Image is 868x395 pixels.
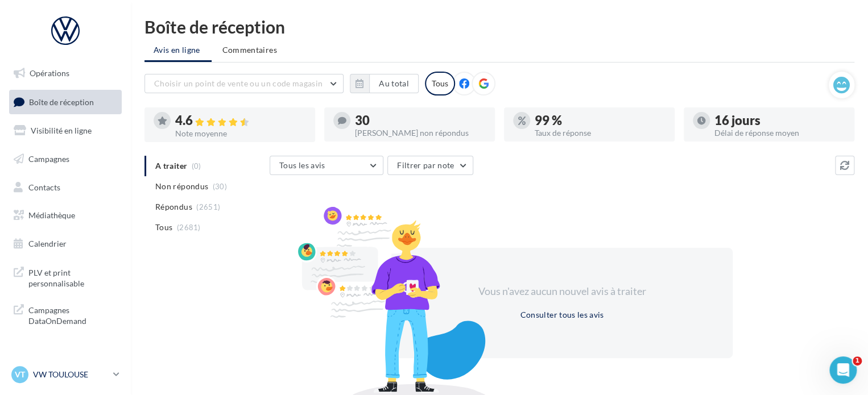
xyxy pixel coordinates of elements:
a: Boîte de réception [7,90,124,114]
a: PLV et print personnalisable [7,260,124,294]
span: Tous [155,222,172,233]
p: VW TOULOUSE [33,369,109,380]
div: 30 [355,114,486,127]
a: Calendrier [7,232,124,256]
a: Campagnes DataOnDemand [7,298,124,331]
span: PLV et print personnalisable [28,265,117,289]
span: Tous les avis [279,160,325,170]
a: Campagnes [7,147,124,171]
button: Au total [350,74,419,93]
span: Opérations [30,68,69,78]
span: Campagnes DataOnDemand [28,302,117,327]
button: Au total [369,74,419,93]
a: VT VW TOULOUSE [9,364,122,385]
a: Opérations [7,61,124,85]
div: Taux de réponse [535,129,666,137]
span: Visibilité en ligne [31,126,92,135]
span: Médiathèque [28,210,75,220]
div: Note moyenne [175,130,306,138]
span: Boîte de réception [29,97,94,106]
div: Boîte de réception [144,18,854,35]
div: Tous [425,72,455,95]
span: Calendrier [28,239,67,248]
span: Campagnes [28,154,69,164]
a: Visibilité en ligne [7,119,124,143]
button: Filtrer par note [387,156,473,175]
div: 16 jours [714,114,845,127]
span: 1 [853,356,862,365]
span: (2651) [196,202,220,211]
div: Vous n'avez aucun nouvel avis à traiter [464,284,660,299]
span: Choisir un point de vente ou un code magasin [154,78,323,88]
div: 4.6 [175,114,306,127]
a: Contacts [7,176,124,199]
a: Médiathèque [7,203,124,227]
span: Non répondus [155,181,208,192]
span: (30) [213,182,227,191]
span: Répondus [155,201,192,213]
div: 99 % [535,114,666,127]
button: Tous les avis [270,156,383,175]
span: Commentaires [222,45,277,55]
div: Délai de réponse moyen [714,129,845,137]
span: Contacts [28,182,60,192]
div: [PERSON_NAME] non répondus [355,129,486,137]
iframe: Intercom live chat [829,356,857,384]
button: Consulter tous les avis [515,308,608,322]
button: Choisir un point de vente ou un code magasin [144,74,344,93]
span: VT [15,369,25,380]
span: (2681) [177,223,201,232]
